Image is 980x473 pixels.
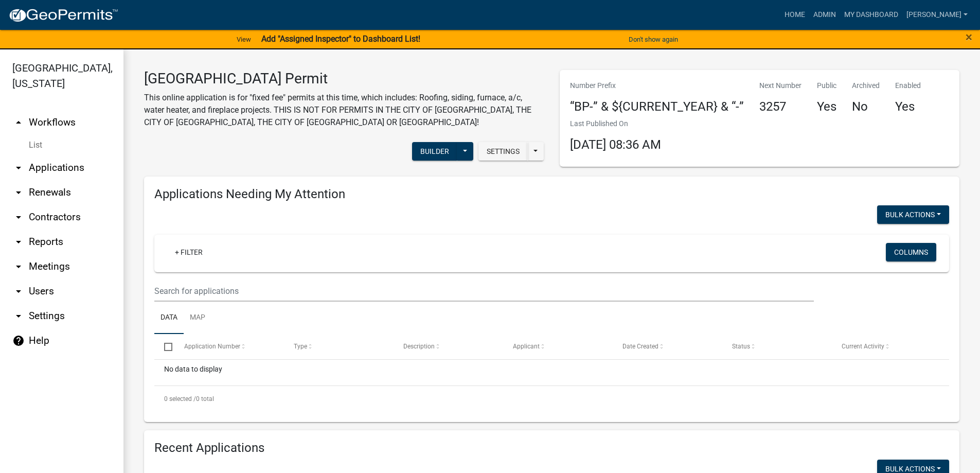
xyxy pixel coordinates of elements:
[403,343,435,350] span: Description
[154,281,814,302] input: Search for applications
[478,142,528,161] button: Settings
[164,395,196,402] span: 0 selected /
[154,360,949,386] div: No data to display
[622,343,658,350] span: Date Created
[394,334,503,359] datatable-header-cell: Description
[840,5,902,25] a: My Dashboard
[780,5,809,25] a: Home
[12,186,25,199] i: arrow_drop_down
[570,99,744,114] h4: “BP-” & ${CURRENT_YEAR} & “-”
[283,334,393,359] datatable-header-cell: Type
[759,99,801,114] h4: 3257
[722,334,832,359] datatable-header-cell: Status
[294,343,307,350] span: Type
[12,162,25,174] i: arrow_drop_down
[154,334,174,359] datatable-header-cell: Select
[817,80,836,91] p: Public
[144,92,544,129] p: This online application is for "fixed fee" permits at this time, which includes: Roofing, siding,...
[625,31,682,48] button: Don't show again
[613,334,722,359] datatable-header-cell: Date Created
[817,99,836,114] h4: Yes
[503,334,613,359] datatable-header-cell: Applicant
[513,343,540,350] span: Applicant
[570,137,661,152] span: [DATE] 08:36 AM
[895,80,921,91] p: Enabled
[852,80,880,91] p: Archived
[732,343,750,350] span: Status
[966,30,972,44] span: ×
[184,343,240,350] span: Application Number
[12,116,25,129] i: arrow_drop_up
[570,118,661,129] p: Last Published On
[842,343,884,350] span: Current Activity
[184,302,211,335] a: Map
[12,310,25,322] i: arrow_drop_down
[809,5,840,25] a: Admin
[261,34,420,44] strong: Add "Assigned Inspector" to Dashboard List!
[154,187,949,202] h4: Applications Needing My Attention
[966,31,972,43] button: Close
[895,99,921,114] h4: Yes
[759,80,801,91] p: Next Number
[12,285,25,297] i: arrow_drop_down
[12,260,25,273] i: arrow_drop_down
[832,334,941,359] datatable-header-cell: Current Activity
[154,386,949,412] div: 0 total
[877,205,949,224] button: Bulk Actions
[144,70,544,87] h3: [GEOGRAPHIC_DATA] Permit
[886,243,936,261] button: Columns
[852,99,880,114] h4: No
[12,236,25,248] i: arrow_drop_down
[412,142,457,161] button: Builder
[233,31,255,48] a: View
[570,80,744,91] p: Number Prefix
[154,441,949,456] h4: Recent Applications
[12,211,25,223] i: arrow_drop_down
[12,335,25,347] i: help
[174,334,283,359] datatable-header-cell: Application Number
[902,5,972,25] a: [PERSON_NAME]
[154,302,184,335] a: Data
[167,243,211,261] a: + Filter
